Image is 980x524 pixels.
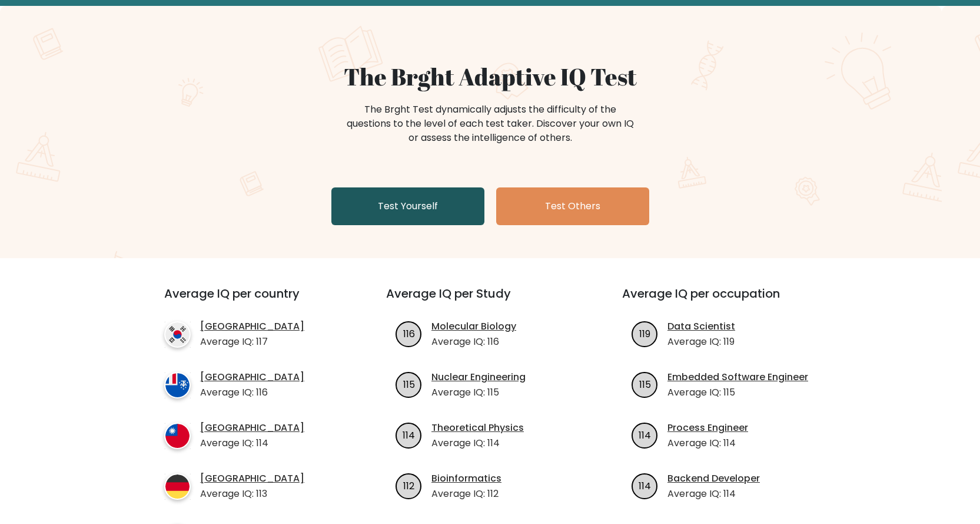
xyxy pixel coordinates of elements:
[431,472,501,486] a: Bioinformatics
[164,321,191,348] img: country
[164,473,191,500] img: country
[403,479,414,492] text: 112
[331,187,484,225] a: Test Yourself
[667,370,808,384] a: Embedded Software Engineer
[667,436,748,450] p: Average IQ: 114
[431,385,526,400] p: Average IQ: 115
[667,472,760,486] a: Backend Developer
[431,421,524,435] a: Theoretical Physics
[667,421,748,435] a: Process Engineer
[200,370,304,384] a: [GEOGRAPHIC_DATA]
[164,372,191,398] img: country
[639,428,651,441] text: 114
[622,286,830,315] h3: Average IQ per occupation
[667,319,735,334] a: Data Scientist
[343,103,637,145] div: The Brght Test dynamically adjusts the difficulty of the questions to the level of each test take...
[200,487,304,501] p: Average IQ: 113
[639,377,651,391] text: 115
[200,319,304,334] a: [GEOGRAPHIC_DATA]
[403,428,415,441] text: 114
[667,385,808,400] p: Average IQ: 115
[431,370,526,384] a: Nuclear Engineering
[164,286,344,315] h3: Average IQ per country
[200,335,304,349] p: Average IQ: 117
[496,187,649,225] a: Test Others
[639,327,650,340] text: 119
[200,421,304,435] a: [GEOGRAPHIC_DATA]
[386,286,594,315] h3: Average IQ per Study
[667,487,760,501] p: Average IQ: 114
[431,487,501,501] p: Average IQ: 112
[200,472,304,486] a: [GEOGRAPHIC_DATA]
[431,335,516,349] p: Average IQ: 116
[667,335,735,349] p: Average IQ: 119
[203,62,778,91] h1: The Brght Adaptive IQ Test
[431,436,524,450] p: Average IQ: 114
[200,436,304,450] p: Average IQ: 114
[403,377,415,391] text: 115
[200,385,304,400] p: Average IQ: 116
[639,479,651,492] text: 114
[164,423,191,449] img: country
[431,319,516,334] a: Molecular Biology
[403,327,415,340] text: 116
